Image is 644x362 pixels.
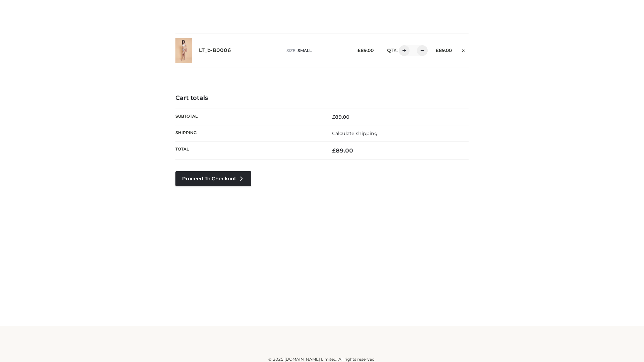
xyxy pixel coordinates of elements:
a: LT_b-B0006 [199,47,231,54]
div: QTY: [380,45,425,56]
bdi: 89.00 [436,48,452,53]
th: Shipping [175,125,322,141]
bdi: 89.00 [332,147,353,154]
a: Calculate shipping [332,130,378,136]
span: SMALL [298,48,312,53]
span: £ [358,48,361,53]
a: Remove this item [459,45,469,54]
bdi: 89.00 [332,114,350,120]
bdi: 89.00 [358,48,374,53]
th: Subtotal [175,109,322,125]
a: Proceed to Checkout [175,171,251,186]
h4: Cart totals [175,95,469,102]
span: £ [332,147,336,154]
p: size : [286,48,347,54]
span: £ [436,48,439,53]
span: £ [332,114,335,120]
th: Total [175,142,322,160]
